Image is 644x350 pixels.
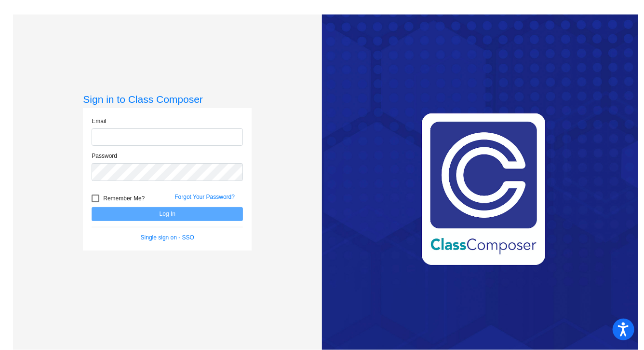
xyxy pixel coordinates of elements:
h3: Sign in to Class Composer [83,93,252,105]
label: Email [92,117,106,126]
a: Single sign on - SSO [141,234,194,241]
label: Password [92,152,117,160]
button: Log In [92,207,243,221]
span: Remember Me? [103,193,145,204]
a: Forgot Your Password? [174,194,235,200]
